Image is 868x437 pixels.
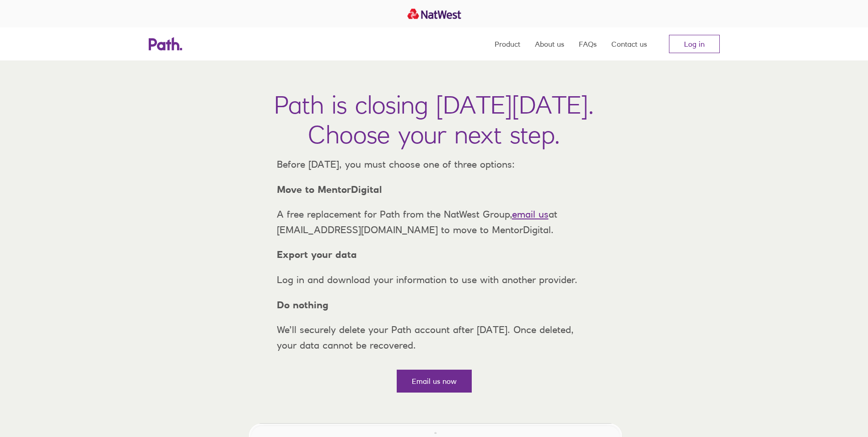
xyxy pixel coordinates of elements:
a: Log in [669,35,720,53]
a: email us [512,208,549,220]
strong: Move to MentorDigital [277,184,382,195]
a: Contact us [611,27,647,60]
a: FAQs [579,27,597,60]
p: We’ll securely delete your Path account after [DATE]. Once deleted, your data cannot be recovered. [270,322,599,353]
a: Product [495,27,520,60]
p: A free replacement for Path from the NatWest Group, at [EMAIL_ADDRESS][DOMAIN_NAME] to move to Me... [270,207,599,237]
p: Log in and download your information to use with another provider. [270,272,599,288]
strong: Do nothing [277,299,329,311]
strong: Export your data [277,249,357,260]
a: About us [535,27,564,60]
h1: Path is closing [DATE][DATE]. Choose your next step. [274,90,594,149]
a: Email us now [397,370,472,393]
p: Before [DATE], you must choose one of three options: [270,157,599,172]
